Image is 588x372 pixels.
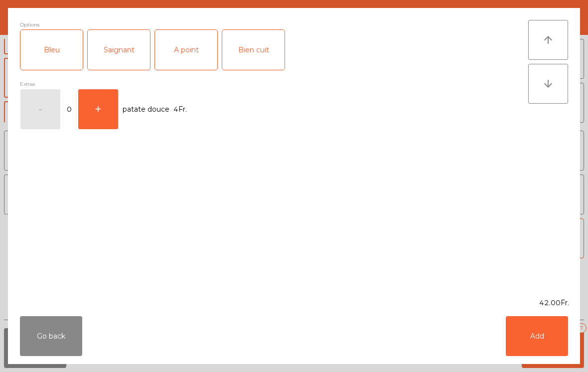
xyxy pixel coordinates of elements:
div: Saignant [88,30,150,70]
div: Bien cuit [222,30,285,70]
button: Go back [20,316,82,356]
div: 42.00Fr. [8,298,580,308]
i: arrow_downward [542,78,554,90]
div: Extras [20,79,528,89]
button: Add [506,316,568,356]
div: Bleu [20,30,83,70]
span: Options [20,20,39,29]
button: arrow_downward [528,64,568,104]
button: arrow_upward [528,20,568,60]
span: patate douce [123,103,169,116]
button: + [78,89,118,129]
span: 4Fr. [173,103,187,116]
i: arrow_upward [542,34,554,46]
div: A point [155,30,217,70]
span: 0 [61,103,77,116]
